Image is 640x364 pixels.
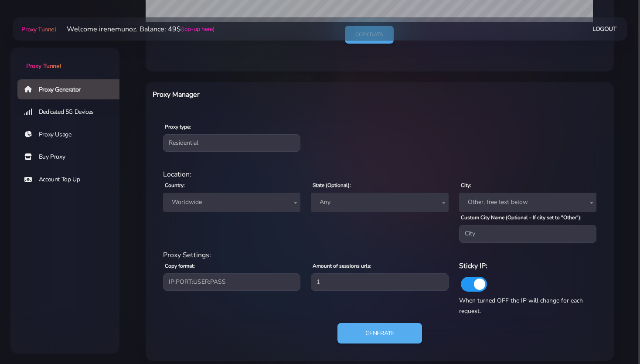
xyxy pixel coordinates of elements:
span: Worldwide [163,193,300,212]
button: Generate [337,323,422,344]
a: Buy Proxy [17,147,126,167]
a: Dedicated 5G Devices [17,102,126,122]
label: Proxy type: [165,123,191,131]
label: Custom City Name (Optional - If city set to "Other"): [461,214,582,221]
a: Proxy Usage [17,125,126,145]
span: Proxy Tunnel [21,25,56,34]
div: Location: [158,169,602,180]
div: Proxy Settings: [158,250,602,260]
span: Proxy Tunnel [26,62,61,70]
span: When turned OFF the IP will change for each request. [459,296,583,315]
a: (top-up here) [181,24,214,34]
span: Any [316,196,443,208]
a: Account Top Up [17,170,126,190]
span: Other, free text below [464,196,591,208]
label: City: [461,181,471,189]
label: Amount of sessions urls: [313,262,371,270]
input: City [459,225,596,242]
a: Logout [592,21,617,37]
span: Worldwide [168,196,295,208]
a: Proxy Tunnel [20,22,56,36]
span: Any [311,193,448,212]
a: Proxy Tunnel [10,48,119,71]
label: Country: [165,181,185,189]
a: Proxy Generator [17,79,126,99]
h6: Proxy Manager [153,89,413,100]
iframe: Webchat Widget [598,322,629,353]
label: Copy format: [165,262,195,270]
li: Welcome irenemunoz. Balance: 49$ [56,24,214,34]
h6: Sticky IP: [459,260,596,272]
label: State (Optional): [313,181,351,189]
span: Other, free text below [459,193,596,212]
